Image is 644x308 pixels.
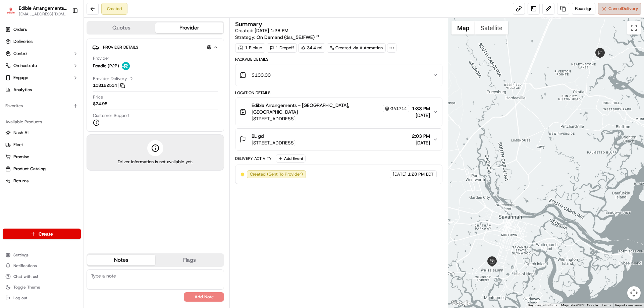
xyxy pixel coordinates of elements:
button: Notes [87,255,155,265]
span: [STREET_ADDRESS] [252,115,409,122]
img: Nash [7,7,20,20]
h3: Summary [235,21,262,27]
span: Analytics [13,87,32,93]
a: Powered byPylon [47,113,81,119]
button: Keyboard shortcuts [528,303,557,308]
button: Engage [3,72,81,83]
span: Returns [13,178,29,184]
img: Edible Arrangements - Savannah, GA [5,6,16,16]
span: Knowledge Base [13,97,51,104]
button: Provider [155,22,223,33]
button: Show satellite imagery [475,21,508,35]
a: Report a map error [615,303,642,307]
a: Promise [5,154,78,160]
button: CancelDelivery [598,3,641,15]
span: 2:03 PM [412,133,430,139]
p: Welcome 👋 [7,27,122,38]
button: Notifications [3,261,81,270]
a: Created via Automation [327,43,386,53]
a: On Demand (dss_5EJFWE) [257,34,320,41]
button: Reassign [572,3,595,15]
button: Chat with us! [3,272,81,281]
span: Map data ©2025 Google [561,303,598,307]
span: 1:33 PM [412,105,430,112]
span: Notifications [13,263,37,268]
span: Provider [93,55,109,61]
button: Edible Arrangements - [GEOGRAPHIC_DATA], [GEOGRAPHIC_DATA]GA1714[STREET_ADDRESS]1:33 PM[DATE] [235,98,442,126]
button: Flags [155,255,223,265]
button: Edible Arrangements - [GEOGRAPHIC_DATA], [GEOGRAPHIC_DATA] [19,5,67,11]
button: Toggle fullscreen view [627,21,641,35]
div: Favorites [3,101,81,111]
a: 💻API Documentation [54,95,110,107]
span: Reassign [575,6,592,12]
span: API Documentation [63,97,108,104]
span: On Demand (dss_5EJFWE) [257,34,315,41]
a: Analytics [3,84,81,95]
span: Control [13,51,28,57]
span: Pylon [67,114,81,119]
span: Provider Delivery ID [93,76,132,82]
button: Nash AI [3,127,81,138]
span: Deliveries [13,39,33,45]
span: Fleet [13,142,23,148]
a: Deliveries [3,36,81,47]
img: Google [450,299,472,308]
span: Orders [13,26,27,33]
div: 💻 [57,98,62,103]
button: $100.00 [235,64,442,86]
div: We're available if you need us! [23,71,85,76]
span: [DATE] 1:28 PM [255,27,288,34]
button: Control [3,48,81,59]
span: Orchestrate [13,63,37,69]
span: Edible Arrangements - [GEOGRAPHIC_DATA], [GEOGRAPHIC_DATA] [252,102,381,115]
a: Returns [5,178,78,184]
button: [EMAIL_ADDRESS][DOMAIN_NAME] [19,11,67,17]
span: Driver information is not available yet. [118,159,193,165]
button: Toggle Theme [3,283,81,292]
button: Settings [3,250,81,260]
div: 34.4 mi [298,43,325,53]
button: Log out [3,293,81,303]
button: Product Catalog [3,164,81,174]
span: Created (Sent To Provider) [250,171,303,177]
a: Fleet [5,142,78,148]
button: Provider Details [92,42,218,53]
span: Product Catalog [13,166,46,172]
span: Promise [13,154,29,160]
button: Add Event [276,155,306,163]
div: Strategy: [235,34,320,41]
span: Chat with us! [13,274,38,279]
button: Start new chat [114,66,122,74]
button: Create [3,229,81,239]
a: Terms (opens in new tab) [602,303,611,307]
span: [DATE] [393,171,407,177]
button: Map camera controls [627,286,641,300]
button: Returns [3,176,81,186]
span: Toggle Theme [13,285,40,290]
span: Settings [13,252,29,258]
span: GA1714 [390,106,407,111]
div: Available Products [3,117,81,127]
div: Delivery Activity [235,156,272,161]
span: Roadie (P2P) [93,63,119,69]
span: $100.00 [252,72,271,78]
button: 108122514 [93,82,125,88]
span: Price [93,94,103,100]
span: Engage [13,75,28,81]
button: Quotes [87,22,155,33]
span: Customer Support [93,113,130,119]
button: Promise [3,151,81,162]
button: Orchestrate [3,60,81,71]
span: [DATE] [412,139,430,146]
button: BL gd[STREET_ADDRESS]2:03 PM[DATE] [235,129,442,150]
span: [DATE] [412,112,430,119]
span: Provider Details [103,45,138,50]
div: 1 Pickup [235,43,265,53]
span: Create [39,231,53,237]
a: 📗Knowledge Base [4,95,54,107]
span: BL gd [252,133,264,139]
